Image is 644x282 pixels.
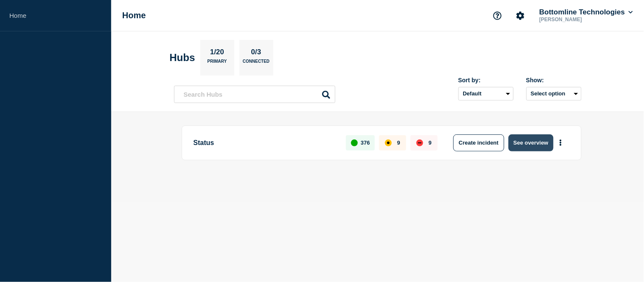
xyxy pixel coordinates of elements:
[458,87,514,101] select: Sort by
[122,11,146,20] h1: Home
[170,52,195,64] h2: Hubs
[194,134,337,151] p: Status
[351,140,358,146] div: up
[361,140,370,146] p: 376
[526,77,582,84] div: Show:
[208,59,227,68] p: Primary
[555,135,566,151] button: More actions
[429,140,432,146] p: 9
[512,7,529,25] button: Account settings
[397,140,400,146] p: 9
[248,48,264,59] p: 0/3
[489,7,506,25] button: Support
[453,134,504,151] button: Create incident
[458,77,514,84] div: Sort by:
[385,140,392,146] div: affected
[526,87,582,101] button: Select option
[538,17,626,22] p: [PERSON_NAME]
[509,134,554,151] button: See overview
[174,86,335,103] input: Search Hubs
[243,59,270,68] p: Connected
[207,48,227,59] p: 1/20
[538,8,635,17] button: Bottomline Technologies
[416,140,423,146] div: down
